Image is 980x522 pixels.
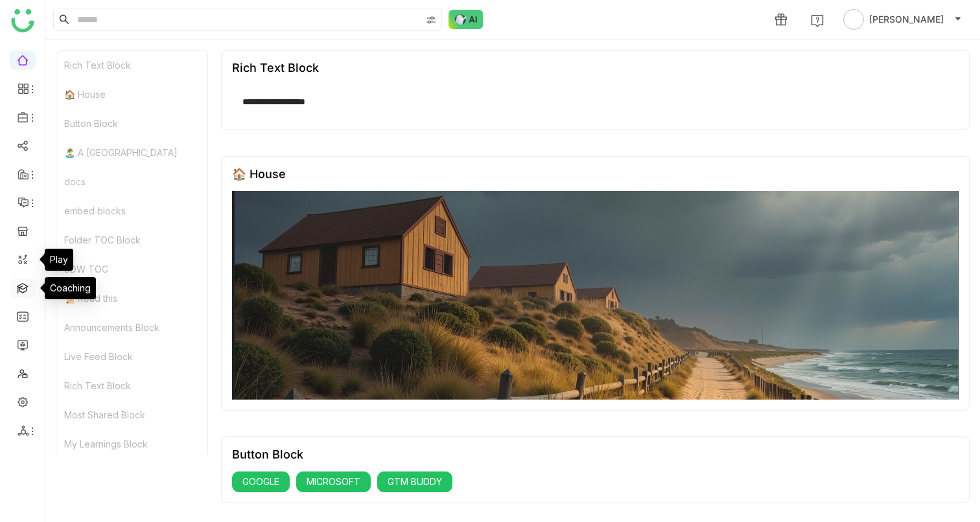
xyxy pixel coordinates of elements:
span: MICROSOFT [307,475,360,489]
div: 📜 Read this [56,284,207,313]
div: embed blocks [56,196,207,225]
div: 🏠 House [232,167,286,181]
div: 🏝️ A [GEOGRAPHIC_DATA] [56,138,207,167]
button: MICROSOFT [296,471,371,492]
div: SDW TOC [56,255,207,284]
img: help.svg [811,14,824,27]
div: 🏠 House [56,80,207,109]
div: Folder TOC Block [56,225,207,255]
span: [PERSON_NAME] [869,12,944,27]
div: Most Shared Block [56,400,207,429]
img: search-type.svg [426,15,436,25]
div: My Learnings Block [56,429,207,459]
div: docs [56,167,207,196]
button: GOOGLE [232,471,290,492]
div: Coaching [45,277,96,299]
img: ask-buddy-normal.svg [449,10,484,29]
span: GTM BUDDY [388,475,442,489]
img: avatar [843,9,864,30]
span: GOOGLE [242,475,279,489]
button: [PERSON_NAME] [841,9,964,30]
img: 68553b2292361c547d91f02a [232,191,959,400]
button: GTM BUDDY [377,471,452,492]
div: Rich Text Block [56,51,207,80]
div: Announcements Block [56,313,207,342]
div: Button Block [232,448,303,461]
div: Rich Text Block [56,371,207,400]
div: Button Block [56,109,207,138]
div: Live Feed Block [56,342,207,371]
div: Rich Text Block [232,61,319,74]
img: logo [11,9,34,32]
